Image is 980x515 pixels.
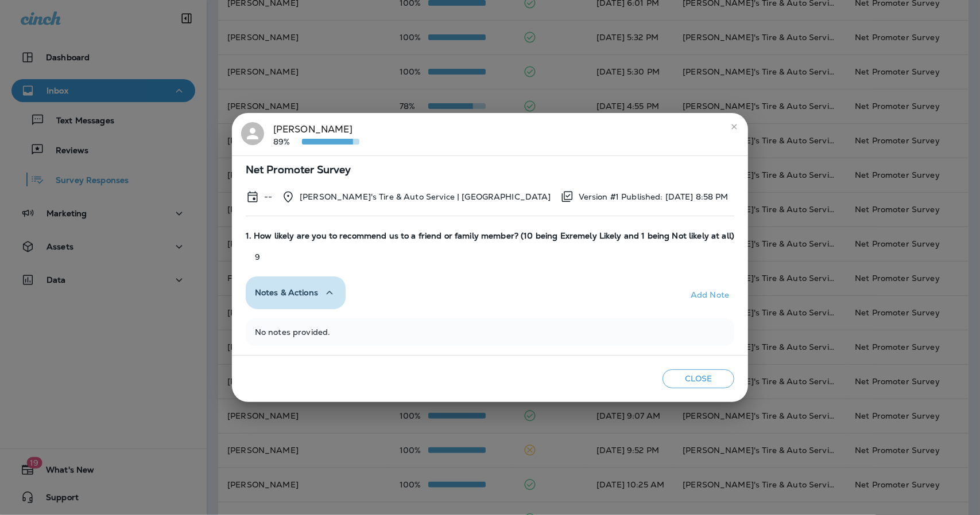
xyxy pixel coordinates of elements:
span: 1. How likely are you to recommend us to a friend or family member? (10 being Exremely Likely and... [246,231,734,241]
span: Notes & Actions [255,288,318,298]
p: [PERSON_NAME]'s Tire & Auto Service | [GEOGRAPHIC_DATA] [300,192,551,201]
p: 9 [246,252,734,262]
p: 89% [273,137,302,146]
div: [PERSON_NAME] [273,122,359,146]
p: -- [264,192,272,201]
button: Notes & Actions [246,276,346,309]
span: Net Promoter Survey [246,165,734,175]
button: Add Note [685,286,734,304]
div: Add Note [691,290,729,299]
p: Version #1 Published: [DATE] 8:58 PM [579,192,729,201]
button: close [725,118,743,136]
p: No notes provided. [255,327,725,337]
button: Close [663,369,734,388]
